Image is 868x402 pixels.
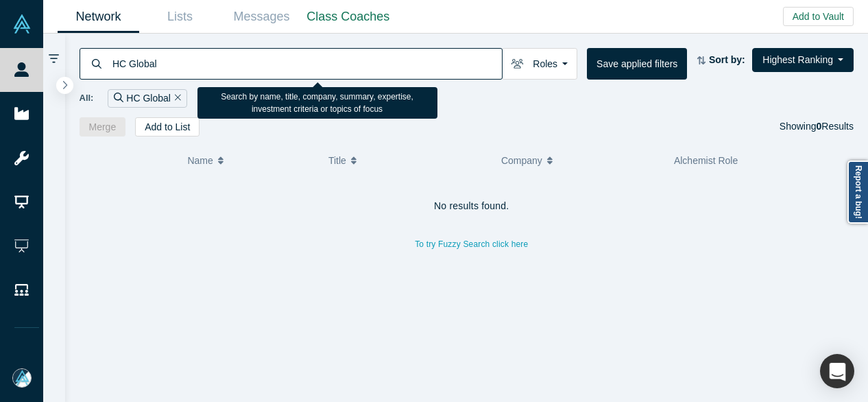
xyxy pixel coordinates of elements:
[302,1,394,33] a: Class Coaches
[12,14,32,34] img: Alchemist Vault Logo
[783,7,854,26] button: Add to Vault
[405,235,538,253] button: To try Fuzzy Search click here
[135,117,200,137] button: Add to List
[80,117,126,137] button: Merge
[58,1,139,33] a: Network
[108,89,186,108] div: HC Global
[674,155,738,166] span: Alchemist Role
[817,121,822,132] strong: 0
[328,146,487,175] button: Title
[80,91,94,105] span: All:
[171,91,181,106] button: Remove Filter
[752,48,854,72] button: Highest Ranking
[501,146,660,175] button: Company
[501,146,542,175] span: Company
[111,47,502,80] input: Search by name, title, company, summary, expertise, investment criteria or topics of focus
[780,117,854,137] div: Showing
[502,48,577,80] button: Roles
[709,54,745,65] strong: Sort by:
[80,200,865,212] h4: No results found.
[12,368,32,388] img: Mia Scott's Account
[587,48,687,80] button: Save applied filters
[221,1,302,33] a: Messages
[847,161,868,224] a: Report a bug!
[817,121,854,132] span: Results
[139,1,221,33] a: Lists
[328,146,346,175] span: Title
[187,146,314,175] button: Name
[187,146,213,175] span: Name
